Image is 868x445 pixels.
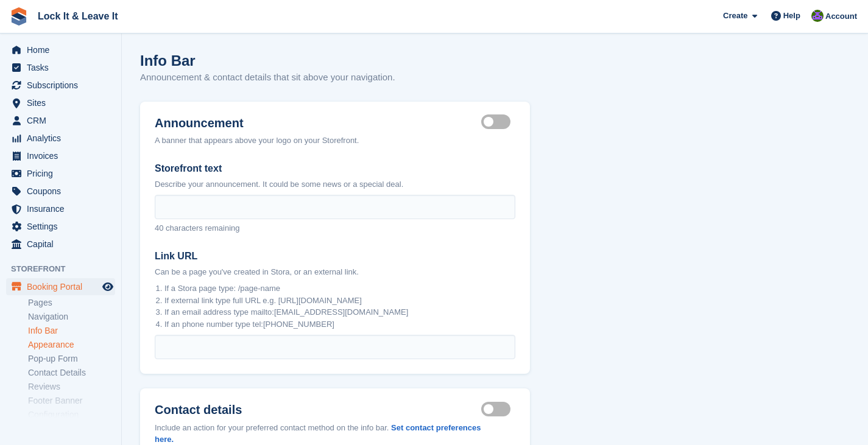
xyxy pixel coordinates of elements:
span: Invoices [27,147,100,164]
a: Info Bar [28,325,115,337]
a: menu [6,278,115,295]
a: Preview store [101,279,115,294]
a: Pages [28,297,115,309]
a: menu [6,165,115,182]
span: Help [783,10,800,22]
a: menu [6,200,115,217]
label: Link URL [155,249,515,264]
h1: Info Bar [140,52,196,69]
p: Announcement & contact details that sit above your navigation. [140,71,395,85]
span: Coupons [27,183,100,200]
label: Storefront text [155,161,515,176]
label: Announcement [155,116,359,130]
a: Lock It & Leave It [33,6,123,26]
span: Sites [27,94,100,111]
span: Booking Portal [27,278,100,295]
span: characters remaining [166,223,239,233]
span: Capital [27,236,100,253]
span: 40 [155,223,163,233]
a: menu [6,59,115,76]
li: If an email address type mailto:[EMAIL_ADDRESS][DOMAIN_NAME] [164,306,515,318]
a: Reviews [28,381,115,393]
span: Settings [27,218,100,235]
span: Insurance [27,200,100,217]
a: menu [6,147,115,164]
a: menu [6,41,115,58]
li: If external link type full URL e.g. [URL][DOMAIN_NAME] [164,295,515,307]
a: Footer Banner [28,395,115,407]
a: Contact Details [28,367,115,379]
img: stora-icon-8386f47178a22dfd0bd8f6a31ec36ba5ce8667c1dd55bd0f319d3a0aa187defe.svg [10,7,28,26]
a: Pop-up Form [28,353,115,365]
span: Tasks [27,59,100,76]
span: Include an action for your preferred contact method on the info bar. [155,423,389,432]
img: Connor Allan [811,10,824,22]
span: Pricing [27,165,100,182]
a: Appearance [28,339,115,351]
a: menu [6,94,115,111]
label: Contact details visible [481,408,515,410]
span: Analytics [27,130,100,147]
span: Account [825,10,857,23]
a: menu [6,183,115,200]
li: If a Stora page type: /page-name [164,282,515,295]
label: Announcement visible [481,121,515,123]
span: Subscriptions [27,77,100,94]
span: Home [27,41,100,58]
a: menu [6,218,115,235]
label: Contact details [155,403,481,417]
a: Configuration [28,409,115,421]
li: If an phone number type tel:[PHONE_NUMBER] [164,318,515,331]
span: Create [723,10,747,22]
span: CRM [27,112,100,129]
a: menu [6,130,115,147]
p: Can be a page you've created in Stora, or an external link. [155,266,515,278]
span: Storefront [11,263,121,275]
p: Describe your announcement. It could be some news or a special deal. [155,178,515,191]
a: Navigation [28,311,115,323]
div: A banner that appears above your logo on your Storefront. [155,135,359,147]
a: menu [6,112,115,129]
a: menu [6,77,115,94]
a: menu [6,236,115,253]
